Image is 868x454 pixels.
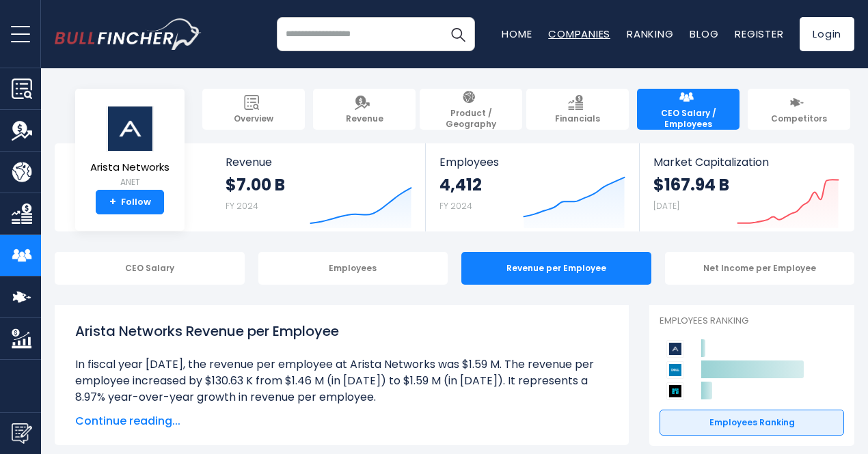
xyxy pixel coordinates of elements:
[771,113,827,124] span: Competitors
[55,18,202,50] a: Go to homepage
[226,200,258,212] small: FY 2024
[75,321,608,341] h1: Arista Networks Revenue per Employee
[420,89,522,130] a: Product / Geography
[627,27,673,41] a: Ranking
[234,113,273,124] span: Overview
[426,108,515,129] span: Product / Geography
[202,89,305,130] a: Overview
[439,156,625,169] span: Employees
[439,200,472,212] small: FY 2024
[748,89,850,130] a: Competitors
[666,361,684,379] img: Dell Technologies competitors logo
[548,27,610,41] a: Companies
[665,252,855,285] div: Net Income per Employee
[426,143,638,231] a: Employees 4,412 FY 2024
[653,200,679,212] small: [DATE]
[660,315,844,327] p: Employees Ranking
[666,382,684,400] img: NetApp competitors logo
[800,17,854,51] a: Login
[90,162,169,173] span: Arista Networks
[109,196,116,208] strong: +
[555,113,600,124] span: Financials
[90,176,169,188] small: ANET
[666,340,684,358] img: Arista Networks competitors logo
[441,17,475,51] button: Search
[644,108,733,129] span: CEO Salary / Employees
[346,113,383,124] span: Revenue
[502,27,532,41] a: Home
[212,143,426,231] a: Revenue $7.00 B FY 2024
[96,190,164,214] a: +Follow
[660,410,844,436] a: Employees Ranking
[75,356,608,406] li: In fiscal year [DATE], the revenue per employee at Arista Networks was $1.59 M. The revenue per e...
[637,89,740,130] a: CEO Salary / Employees
[313,89,416,130] a: Revenue
[75,413,608,429] span: Continue reading...
[653,174,729,195] strong: $167.94 B
[226,174,285,195] strong: $7.00 B
[690,27,718,41] a: Blog
[653,156,839,169] span: Market Capitalization
[90,105,170,190] a: Arista Networks ANET
[55,18,202,50] img: bullfincher logo
[461,252,651,285] div: Revenue per Employee
[526,89,629,130] a: Financials
[735,27,783,41] a: Register
[640,143,853,231] a: Market Capitalization $167.94 B [DATE]
[258,252,448,285] div: Employees
[439,174,482,195] strong: 4,412
[226,156,412,169] span: Revenue
[55,252,245,285] div: CEO Salary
